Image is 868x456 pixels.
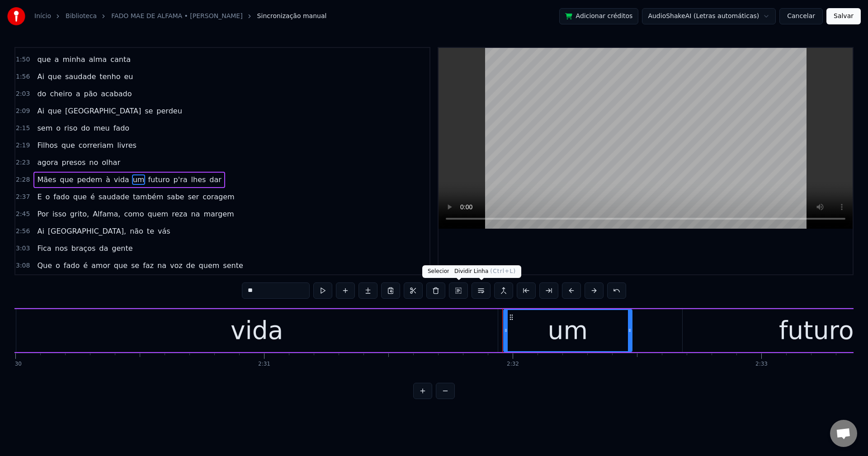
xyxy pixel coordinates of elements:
span: Ai [36,71,45,82]
span: te [146,226,155,236]
span: no [88,157,99,168]
span: nos [54,243,69,254]
span: 1:50 [16,55,30,64]
span: quem [146,209,169,219]
span: se [144,106,154,116]
span: vida [113,174,130,185]
span: alma [88,54,108,65]
span: que [72,192,88,202]
span: 2:09 [16,107,30,116]
span: isso [52,209,67,219]
span: minha [61,54,86,65]
span: que [47,106,62,116]
span: que [47,71,62,82]
span: Ai [36,106,45,116]
span: Filhos [36,140,58,150]
span: margem [203,209,235,219]
span: sente [222,260,244,271]
span: fado [52,192,70,202]
span: saudade [64,71,97,82]
span: de [185,260,196,271]
span: 2:15 [16,124,30,133]
span: riso [63,123,78,133]
span: a [54,54,60,65]
div: 2:31 [258,361,270,368]
span: 2:03 [16,89,30,99]
span: 2:45 [16,210,30,219]
div: um [548,312,588,349]
div: futuro [779,312,854,349]
span: 2:23 [16,158,30,167]
span: 2:28 [16,175,30,184]
button: Salvar [826,8,861,24]
span: da [98,243,109,254]
span: E [36,192,42,202]
span: gente [111,243,133,254]
a: Início [34,12,51,21]
span: é [82,260,89,271]
span: se [130,260,140,271]
span: grito, [69,209,90,219]
span: a [75,89,81,99]
span: futuro [147,174,170,185]
span: que [61,140,76,150]
button: Cancelar [779,8,823,24]
nav: breadcrumb [34,12,326,21]
div: 2:33 [755,361,768,368]
span: 2:37 [16,193,30,202]
span: que [59,174,74,185]
a: Biblioteca [66,12,97,21]
span: também [132,192,164,202]
a: Open chat [830,420,857,447]
span: Alfama, [92,209,121,219]
span: como [123,209,145,219]
span: ( Ctrl+L ) [490,268,516,274]
span: 3:03 [16,244,30,253]
span: que [36,54,52,65]
span: lhes [190,174,207,185]
span: 3:08 [16,261,30,270]
span: meu [93,123,111,133]
span: o [45,192,51,202]
span: do [36,89,47,99]
span: olhar [101,157,121,168]
img: youka [7,7,25,25]
span: perdeu [156,106,183,116]
a: FADO MAE DE ALFAMA • [PERSON_NAME] [111,12,242,21]
span: sem [36,123,53,133]
span: Que [36,260,53,271]
span: vás [157,226,171,236]
span: correriam [78,140,114,150]
span: é [90,192,96,202]
span: quem [198,260,221,271]
div: 2:32 [507,361,519,368]
span: à [105,174,111,185]
span: saudade [98,192,130,202]
span: Sincronização manual [257,12,327,21]
span: do [80,123,91,133]
span: dar [208,174,222,185]
span: 2:56 [16,227,30,236]
div: Dividir Linha [449,265,521,278]
span: sabe [166,192,185,202]
span: pedem [76,174,103,185]
span: voz [169,260,184,271]
span: reza [171,209,188,219]
span: Ai [36,226,45,236]
div: 2:30 [9,361,22,368]
span: agora [36,157,59,168]
span: [GEOGRAPHIC_DATA] [64,106,142,116]
span: o [55,260,61,271]
span: na [190,209,201,219]
span: um [132,174,146,185]
span: p'ra [173,174,189,185]
span: o [55,123,61,133]
span: acabado [100,89,132,99]
div: vida [231,312,283,349]
span: amor [90,260,111,271]
span: Fica [36,243,52,254]
span: eu [123,71,134,82]
span: livres [116,140,137,150]
span: braços [71,243,96,254]
span: ser [187,192,200,202]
